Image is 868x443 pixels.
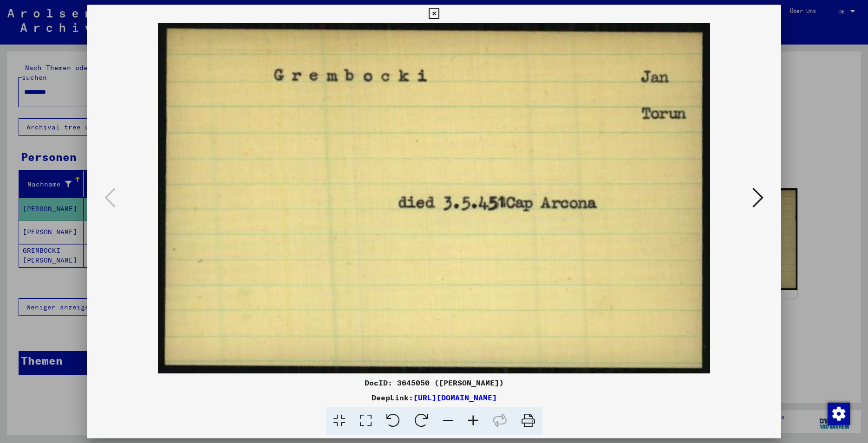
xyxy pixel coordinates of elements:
[827,402,849,424] div: Zustimmung ändern
[87,377,781,388] div: DocID: 3645050 ([PERSON_NAME])
[413,393,497,402] a: [URL][DOMAIN_NAME]
[87,392,781,403] div: DeepLink:
[118,23,750,373] img: 001.jpg
[828,403,850,425] img: Zustimmung ändern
